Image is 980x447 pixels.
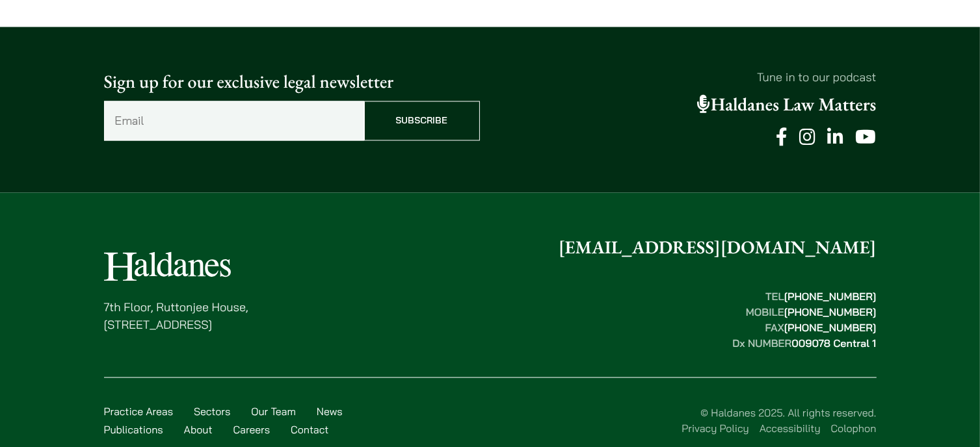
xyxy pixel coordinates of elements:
a: Careers [233,423,271,436]
mark: [PHONE_NUMBER] [784,305,877,318]
a: Practice Areas [104,405,173,418]
p: Tune in to our podcast [501,68,877,86]
input: Subscribe [364,101,480,140]
a: [EMAIL_ADDRESS][DOMAIN_NAME] [559,236,877,259]
a: Sectors [194,405,230,418]
mark: [PHONE_NUMBER] [784,290,877,303]
strong: TEL MOBILE FAX Dx NUMBER [732,290,876,350]
mark: 009078 Central 1 [791,337,876,350]
div: © Haldanes 2025. All rights reserved. [362,405,877,436]
a: Privacy Policy [682,422,748,435]
a: Colophon [831,422,877,435]
mark: [PHONE_NUMBER] [784,321,877,334]
a: About [184,423,213,436]
a: Publications [104,423,163,436]
a: News [317,405,343,418]
a: Haldanes Law Matters [697,93,877,116]
input: Email [104,101,364,140]
a: Accessibility [760,422,821,435]
img: Logo of Haldanes [104,251,231,281]
p: 7th Floor, Ruttonjee House, [STREET_ADDRESS] [104,298,248,333]
p: Sign up for our exclusive legal newsletter [104,68,480,96]
a: Our Team [251,405,296,418]
a: Contact [291,423,328,436]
